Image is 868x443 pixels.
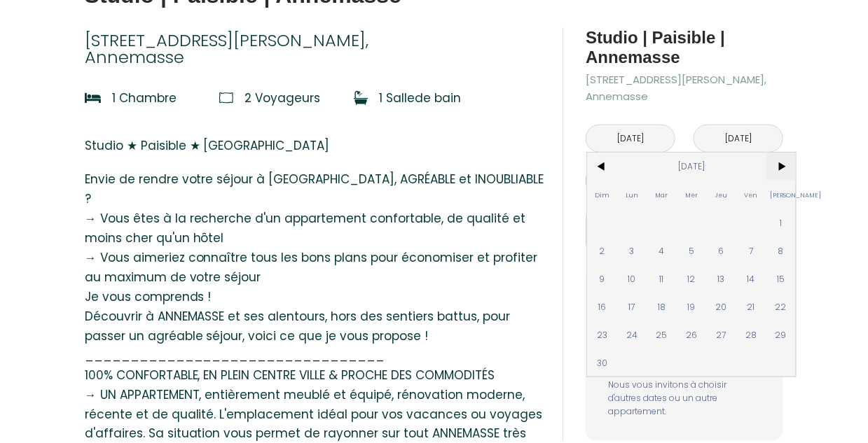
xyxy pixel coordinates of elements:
[219,91,233,105] img: guests
[85,32,544,66] p: Annemasse
[677,181,707,209] span: Mer
[647,181,677,209] span: Mar
[766,209,797,237] span: 1
[647,293,677,321] span: 18
[85,32,544,49] span: [STREET_ADDRESS][PERSON_NAME],
[380,88,462,108] p: 1 Salle de bain
[586,212,783,250] button: Réserver
[587,181,617,209] span: Dim
[707,321,737,349] span: 27
[586,125,675,153] input: Arrivée
[707,237,737,265] span: 6
[587,153,617,181] span: <
[736,181,766,209] span: Ven
[617,237,647,265] span: 3
[586,28,783,67] p: Studio | Paisible | Annemasse
[586,71,783,88] span: [STREET_ADDRESS][PERSON_NAME],
[647,237,677,265] span: 4
[85,136,544,155] p: ​Studio ★ Paisible ★ [GEOGRAPHIC_DATA]
[587,321,617,349] span: 23
[587,237,617,265] span: 2
[112,88,177,108] p: 1 Chambre
[677,265,707,293] span: 12
[587,349,617,377] span: 30
[677,321,707,349] span: 26
[677,237,707,265] span: 5
[694,125,783,153] input: Départ
[617,293,647,321] span: 17
[587,265,617,293] span: 9
[766,265,797,293] span: 15
[766,237,797,265] span: 8
[617,181,647,209] span: Lun
[766,153,797,181] span: >
[617,321,647,349] span: 24
[707,265,737,293] span: 13
[736,265,766,293] span: 14
[736,293,766,321] span: 21
[617,153,766,181] span: [DATE]
[608,352,761,418] p: Malheureusement les dates sélectionnées sont indisponibles. Nous vous invitons à choisir d'autres...
[736,237,766,265] span: 7
[314,90,320,106] span: s
[647,265,677,293] span: 11
[766,293,797,321] span: 22
[707,181,737,209] span: Jeu
[766,181,797,209] span: [PERSON_NAME]
[586,71,783,105] p: Annemasse
[766,321,797,349] span: 29
[647,321,677,349] span: 25
[587,293,617,321] span: 16
[244,88,320,108] p: 2 Voyageur
[707,293,737,321] span: 20
[736,321,766,349] span: 28
[677,293,707,321] span: 19
[617,265,647,293] span: 10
